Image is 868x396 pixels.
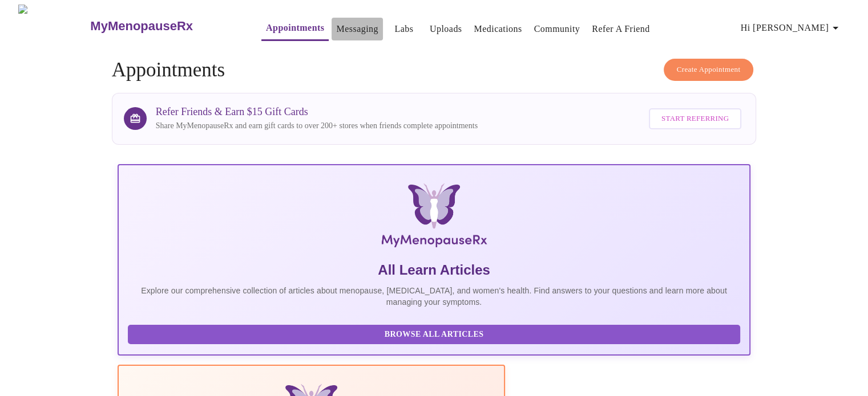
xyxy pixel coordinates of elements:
p: Explore our comprehensive collection of articles about menopause, [MEDICAL_DATA], and women's hea... [128,285,741,308]
button: Create Appointment [664,59,754,81]
button: Uploads [425,18,467,40]
button: Community [530,18,585,40]
p: Share MyMenopauseRx and earn gift cards to over 200+ stores when friends complete appointments [156,120,478,132]
span: Start Referring [661,112,729,125]
button: Browse All Articles [128,325,741,345]
button: Hi [PERSON_NAME] [736,17,847,39]
a: Refer a Friend [592,21,650,37]
span: Browse All Articles [139,328,729,342]
h4: Appointments [112,59,757,81]
img: MyMenopauseRx Logo [223,183,645,252]
button: Refer a Friend [587,18,655,40]
a: Appointments [266,20,324,36]
h3: Refer Friends & Earn $15 Gift Cards [156,106,478,118]
a: Labs [394,21,413,37]
img: MyMenopauseRx Logo [18,5,89,47]
button: Start Referring [649,108,741,129]
h3: MyMenopauseRx [90,19,193,34]
a: Medications [474,21,522,37]
a: Uploads [430,21,462,37]
h5: All Learn Articles [128,261,741,279]
a: Start Referring [646,103,744,135]
a: Browse All Articles [128,329,744,338]
span: Hi [PERSON_NAME] [741,20,842,36]
span: Create Appointment [677,63,741,76]
a: Messaging [336,21,378,37]
button: Appointments [261,17,329,41]
a: Community [534,21,580,37]
button: Medications [469,18,526,40]
button: Messaging [332,18,382,40]
a: MyMenopauseRx [89,6,239,46]
button: Labs [386,18,422,40]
